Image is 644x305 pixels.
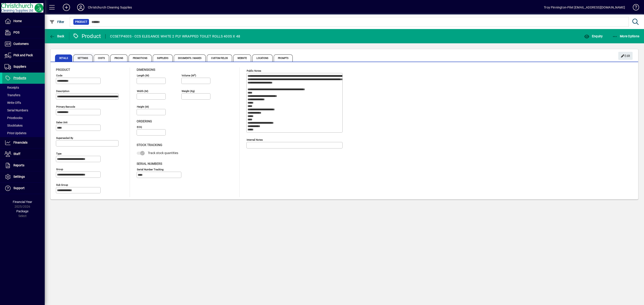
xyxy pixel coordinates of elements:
[56,74,62,77] mat-label: Code
[2,122,45,129] a: Stocktakes
[137,74,149,77] mat-label: Length (m)
[13,163,24,167] span: Reports
[182,90,195,93] mat-label: Weight (Kg)
[13,31,19,34] span: POS
[13,186,25,190] span: Support
[4,116,23,120] span: Pricebooks
[583,32,604,40] button: Enquiry
[75,20,87,24] span: Product
[59,3,74,11] button: Add
[110,54,127,62] span: Pricing
[73,33,101,40] div: Product
[2,107,45,114] a: Serial Numbers
[129,54,152,62] span: Promotions
[2,114,45,122] a: Pricebooks
[2,148,45,160] a: Staff
[13,65,26,68] span: Suppliers
[137,143,162,147] span: Stock Tracking
[56,68,70,71] span: Product
[2,84,45,91] a: Receipts
[2,27,45,38] a: POS
[4,131,26,135] span: Price Updates
[13,76,26,80] span: Products
[4,109,28,112] span: Serial Numbers
[252,54,273,62] span: Locations
[16,209,28,213] span: Package
[207,54,232,62] span: Custom Fields
[56,152,61,155] mat-label: Type
[2,137,45,148] a: Financials
[4,124,23,127] span: Stocktakes
[2,61,45,72] a: Suppliers
[56,183,68,186] mat-label: Sub group
[13,42,29,46] span: Customers
[4,101,21,104] span: Write Offs
[2,50,45,61] a: Pick and Pack
[4,93,20,97] span: Transfers
[611,32,641,40] button: More Options
[13,175,25,178] span: Settings
[194,73,195,76] sup: 3
[48,18,66,26] button: Filter
[88,4,132,11] div: Christchurch Cleaning Supplies
[174,54,206,62] span: Documents / Images
[137,168,163,171] mat-label: Serial Number tracking
[137,125,142,129] mat-label: EOQ
[94,54,109,62] span: Costs
[110,33,240,40] div: CCSETP400S - CCS ELEGANCE WHITE 2 PLY WRAPPED TOILET ROLLS 400S X 48
[584,34,603,38] span: Enquiry
[137,68,155,71] span: Dimensions
[13,19,22,23] span: Home
[247,138,263,141] mat-label: Internal Notes
[4,86,19,89] span: Receipts
[247,69,261,72] mat-label: Public Notes
[618,52,633,60] button: Edit
[49,20,64,24] span: Filter
[137,119,152,123] span: Ordering
[137,105,149,108] mat-label: Height (m)
[2,99,45,107] a: Write Offs
[13,53,33,57] span: Pick and Pack
[13,152,20,156] span: Staff
[13,141,28,144] span: Financials
[2,183,45,194] a: Support
[629,1,638,15] a: Knowledge Base
[612,34,640,38] span: More Options
[13,200,32,204] span: Financial Year
[56,105,75,108] mat-label: Primary barcode
[56,168,63,171] mat-label: Group
[74,3,88,11] button: Profile
[49,34,64,38] span: Back
[56,121,68,124] mat-label: Sales unit
[2,129,45,137] a: Price Updates
[621,52,630,60] span: Edit
[73,54,93,62] span: Settings
[148,151,178,155] span: Track stock quantities
[274,54,293,62] span: Prompts
[544,4,625,11] div: Troy Pinnington-Pilet [EMAIL_ADDRESS][DOMAIN_NAME]
[2,160,45,171] a: Reports
[2,91,45,99] a: Transfers
[56,90,69,93] mat-label: Description
[55,54,72,62] span: Details
[48,32,66,40] button: Back
[182,74,196,77] mat-label: Volume (m )
[137,90,148,93] mat-label: Width (m)
[2,38,45,50] a: Customers
[153,54,173,62] span: Suppliers
[233,54,251,62] span: Website
[2,16,45,27] a: Home
[2,171,45,182] a: Settings
[45,32,69,40] app-page-header-button: Back
[137,162,162,165] span: Serial Numbers
[56,136,73,140] mat-label: Superseded by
